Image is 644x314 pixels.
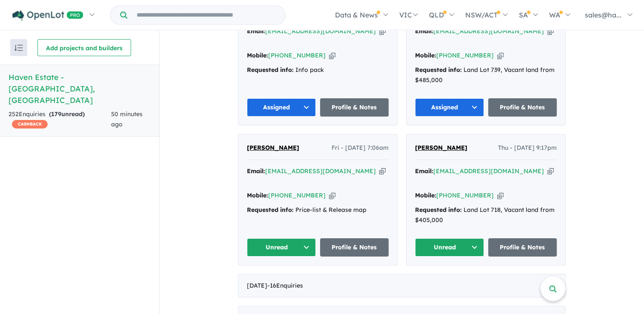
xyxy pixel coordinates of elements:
[497,51,504,60] button: Copy
[247,65,389,75] div: Info pack
[415,143,467,153] a: [PERSON_NAME]
[415,98,484,117] button: Assigned
[247,66,294,74] strong: Requested info:
[329,51,335,60] button: Copy
[379,27,386,36] button: Copy
[247,27,265,35] strong: Email:
[51,110,61,118] span: 179
[436,51,494,59] a: [PHONE_NUMBER]
[111,110,143,128] span: 50 minutes ago
[247,205,389,215] div: Price-list & Release map
[320,98,389,117] a: Profile & Notes
[415,51,436,59] strong: Mobile:
[238,274,566,298] div: [DATE]
[247,191,268,199] strong: Mobile:
[433,27,544,35] a: [EMAIL_ADDRESS][DOMAIN_NAME]
[379,167,386,176] button: Copy
[415,167,433,175] strong: Email:
[320,238,389,257] a: Profile & Notes
[9,109,111,130] div: 252 Enquir ies
[497,191,504,200] button: Copy
[433,167,544,175] a: [EMAIL_ADDRESS][DOMAIN_NAME]
[247,98,316,117] button: Assigned
[415,205,557,226] div: Land Lot 718, Vacant land from $405,000
[12,10,83,21] img: Openlot PRO Logo White
[415,65,557,86] div: Land Lot 739, Vacant land from $485,000
[268,51,326,59] a: [PHONE_NUMBER]
[129,6,283,24] input: Try estate name, suburb, builder or developer
[247,144,299,151] span: [PERSON_NAME]
[267,282,303,289] span: - 16 Enquir ies
[14,45,23,51] img: sort.svg
[436,191,494,199] a: [PHONE_NUMBER]
[247,238,316,257] button: Unread
[332,143,389,153] span: Fri - [DATE] 7:06am
[329,191,335,200] button: Copy
[547,27,554,36] button: Copy
[415,206,462,214] strong: Requested info:
[488,98,557,117] a: Profile & Notes
[265,27,376,35] a: [EMAIL_ADDRESS][DOMAIN_NAME]
[415,238,484,257] button: Unread
[415,27,433,35] strong: Email:
[247,167,265,175] strong: Email:
[415,191,436,199] strong: Mobile:
[585,11,621,19] span: sales@ha...
[247,143,299,153] a: [PERSON_NAME]
[498,143,557,153] span: Thu - [DATE] 9:17pm
[547,167,554,176] button: Copy
[415,66,462,74] strong: Requested info:
[12,120,48,128] span: CASHBACK
[415,144,467,151] span: [PERSON_NAME]
[265,167,376,175] a: [EMAIL_ADDRESS][DOMAIN_NAME]
[37,39,131,56] button: Add projects and builders
[9,71,151,106] h5: Haven Estate - [GEOGRAPHIC_DATA] , [GEOGRAPHIC_DATA]
[268,191,326,199] a: [PHONE_NUMBER]
[247,206,294,214] strong: Requested info:
[49,110,85,118] strong: ( unread)
[488,238,557,257] a: Profile & Notes
[247,51,268,59] strong: Mobile:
